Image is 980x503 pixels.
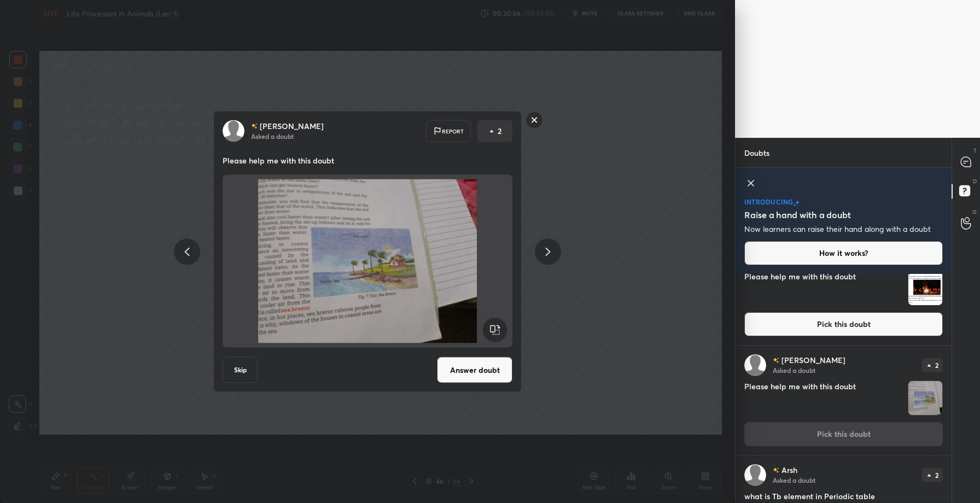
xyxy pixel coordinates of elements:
[498,126,501,137] p: 2
[223,120,244,142] img: default.png
[744,354,766,376] img: default.png
[736,274,952,502] div: grid
[437,357,512,383] button: Answer doubt
[426,120,471,142] div: Report
[908,381,942,415] img: 1759920426V214BW.JPEG
[744,464,766,486] img: default.png
[251,132,294,141] p: Asked a doubt
[251,123,258,129] img: no-rating-badge.077c3623.svg
[773,467,779,473] img: no-rating-badge.077c3623.svg
[744,490,943,502] h4: what is Tb element in Periodic table
[973,147,977,155] p: T
[781,466,797,475] p: Arsh
[795,200,800,205] img: large-star.026637fe.svg
[223,155,512,166] p: Please help me with this doubt
[773,358,779,364] img: no-rating-badge.077c3623.svg
[908,271,942,305] img: 1759919997LDLHFC.jpeg
[935,362,938,369] p: 2
[773,366,815,375] p: Asked a doubt
[736,138,778,167] p: Doubts
[744,241,943,265] button: How it works?
[972,208,977,216] p: G
[223,357,258,383] button: Skip
[744,381,903,416] h4: Please help me with this doubt
[794,203,796,207] img: small-star.76a44327.svg
[260,122,324,131] p: [PERSON_NAME]
[744,208,851,221] h5: Raise a hand with a doubt
[744,224,931,235] p: Now learners can raise their hand along with a doubt
[744,312,943,336] button: Pick this doubt
[781,356,845,365] p: [PERSON_NAME]
[773,476,815,484] p: Asked a doubt
[744,198,794,205] p: introducing
[973,177,977,185] p: D
[744,271,903,306] h4: Please help me with this doubt
[236,179,499,343] img: 1759920426V214BW.JPEG
[935,472,938,478] p: 2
